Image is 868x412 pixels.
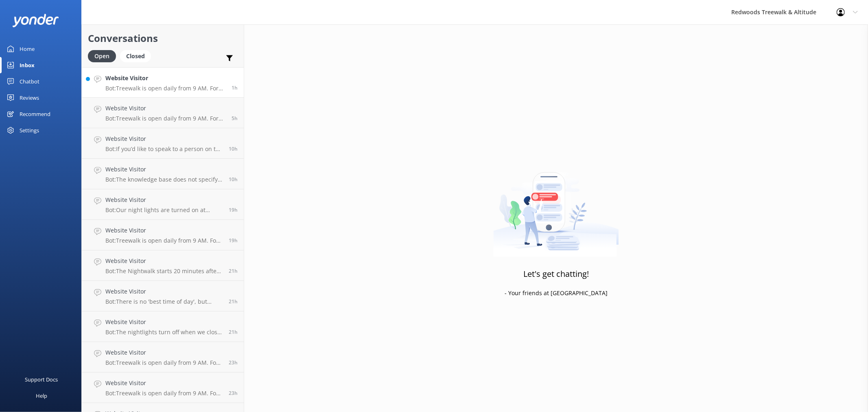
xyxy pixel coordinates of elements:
[12,14,59,27] img: yonder-white-logo.png
[105,145,223,153] p: Bot: If you’d like to speak to a person on the Redwoods Treewalk & Altitude team, please call [PH...
[82,98,244,128] a: Website VisitorBot:Treewalk is open daily from 9 AM. For last ticket sold times, please check our...
[20,73,39,90] div: Chatbot
[232,84,238,91] span: Sep 09 2025 01:28pm (UTC +12:00) Pacific/Auckland
[229,329,238,335] span: Sep 08 2025 05:19pm (UTC +12:00) Pacific/Auckland
[20,41,35,57] div: Home
[505,289,608,298] p: - Your friends at [GEOGRAPHIC_DATA]
[36,388,47,404] div: Help
[82,220,244,250] a: Website VisitorBot:Treewalk is open daily from 9 AM. For last ticket sold times, please check our...
[232,115,238,122] span: Sep 09 2025 09:43am (UTC +12:00) Pacific/Auckland
[229,145,238,152] span: Sep 09 2025 05:00am (UTC +12:00) Pacific/Auckland
[82,159,244,189] a: Website VisitorBot:The knowledge base does not specify if the first half of November is considere...
[88,50,116,62] div: Open
[105,267,223,275] p: Bot: The Nightwalk starts 20 minutes after sunset. You can check sunset times at [URL][DOMAIN_NAME].
[493,155,619,257] img: artwork of a man stealing a conversation from at giant smartphone
[105,390,223,397] p: Bot: Treewalk is open daily from 9 AM. For last ticket sold times, please check our website FAQs ...
[120,50,151,62] div: Closed
[20,122,39,138] div: Settings
[105,85,225,92] p: Bot: Treewalk is open daily from 9 AM. For last ticket sold times, please check our website FAQs ...
[105,134,223,143] h4: Website Visitor
[105,195,223,204] h4: Website Visitor
[105,379,223,388] h4: Website Visitor
[20,90,39,106] div: Reviews
[105,287,223,296] h4: Website Visitor
[105,237,223,244] p: Bot: Treewalk is open daily from 9 AM. For last ticket sold times, please check our website FAQs ...
[20,57,35,73] div: Inbox
[82,250,244,281] a: Website VisitorBot:The Nightwalk starts 20 minutes after sunset. You can check sunset times at [U...
[105,359,223,366] p: Bot: Treewalk is open daily from 9 AM. For last ticket sold times, please check our website FAQs ...
[120,51,155,60] a: Closed
[82,128,244,159] a: Website VisitorBot:If you’d like to speak to a person on the Redwoods Treewalk & Altitude team, p...
[229,237,238,244] span: Sep 08 2025 07:30pm (UTC +12:00) Pacific/Auckland
[105,104,225,113] h4: Website Visitor
[105,74,225,83] h4: Website Visitor
[82,373,244,403] a: Website VisitorBot:Treewalk is open daily from 9 AM. For last ticket sold times, please check our...
[25,371,58,388] div: Support Docs
[82,281,244,311] a: Website VisitorBot:There is no 'best time of day', but many guests enjoy visiting during the even...
[82,311,244,342] a: Website VisitorBot:The nightlights turn off when we close. You can find our closing hours at [DOM...
[229,206,238,213] span: Sep 08 2025 07:58pm (UTC +12:00) Pacific/Auckland
[229,176,238,183] span: Sep 09 2025 04:19am (UTC +12:00) Pacific/Auckland
[229,267,238,274] span: Sep 08 2025 05:37pm (UTC +12:00) Pacific/Auckland
[88,51,120,60] a: Open
[229,359,238,366] span: Sep 08 2025 03:43pm (UTC +12:00) Pacific/Auckland
[105,165,223,174] h4: Website Visitor
[229,298,238,305] span: Sep 08 2025 05:25pm (UTC +12:00) Pacific/Auckland
[105,298,223,305] p: Bot: There is no 'best time of day', but many guests enjoy visiting during the evening golden hou...
[105,115,225,122] p: Bot: Treewalk is open daily from 9 AM. For last ticket sold times, please check our website FAQs ...
[105,348,223,357] h4: Website Visitor
[523,267,589,281] h3: Let's get chatting!
[20,106,50,122] div: Recommend
[82,67,244,98] a: Website VisitorBot:Treewalk is open daily from 9 AM. For last ticket sold times, please check our...
[88,31,238,46] h2: Conversations
[105,318,223,327] h4: Website Visitor
[105,206,223,214] p: Bot: Our night lights are turned on at sunset, and the night walk starts 20 minutes thereafter. W...
[82,342,244,373] a: Website VisitorBot:Treewalk is open daily from 9 AM. For last ticket sold times, please check our...
[105,226,223,235] h4: Website Visitor
[229,390,238,397] span: Sep 08 2025 03:40pm (UTC +12:00) Pacific/Auckland
[105,256,223,265] h4: Website Visitor
[105,329,223,336] p: Bot: The nightlights turn off when we close. You can find our closing hours at [DOMAIN_NAME][URL].
[82,189,244,220] a: Website VisitorBot:Our night lights are turned on at sunset, and the night walk starts 20 minutes...
[105,176,223,183] p: Bot: The knowledge base does not specify if the first half of November is considered peak time. H...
